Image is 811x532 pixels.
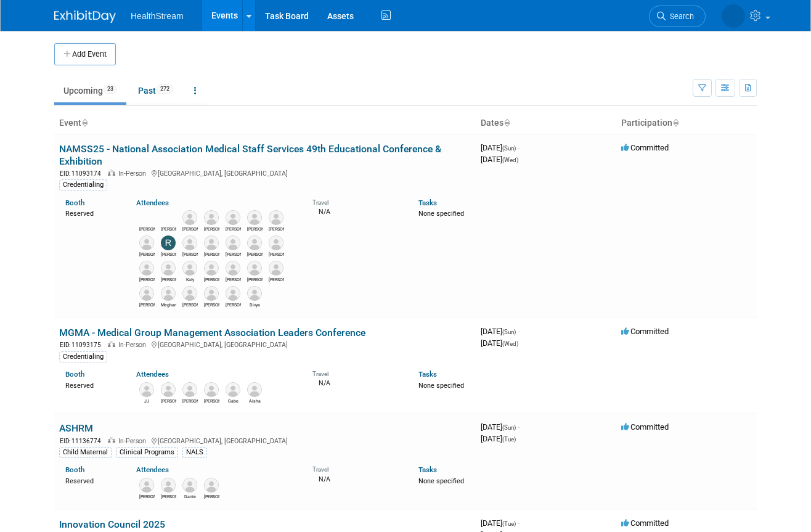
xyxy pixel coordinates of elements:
[182,286,197,301] img: Tom Heitz
[481,155,518,164] span: [DATE]
[161,286,176,301] img: Meghan Kurtz
[161,235,176,250] img: Rochelle Celik
[54,79,126,102] a: Upcoming23
[502,340,518,347] span: (Wed)
[139,301,155,308] div: Angela Beardsley
[226,261,240,276] img: Jen Grijalva
[226,225,241,232] div: Katie Jobst
[59,143,441,167] a: NAMSS25 - National Association Medical Staff Services 49th Educational Conference & Exhibition
[672,118,679,128] a: Sort by Participation Type
[65,198,84,207] a: Booth
[161,478,176,493] img: Diana Hickey
[65,207,118,218] div: Reserved
[65,370,84,379] a: Booth
[139,225,155,232] div: Andrea Schmitz
[204,276,219,283] div: Nicole Otte
[269,210,283,225] img: Joe Deedy
[418,477,464,485] span: None specified
[59,179,107,190] div: Credentialing
[139,261,154,276] img: Brandi Zevenbergen
[247,286,262,301] img: Divya Shroff
[65,379,118,390] div: Reserved
[247,397,263,404] div: Aisha Roels
[136,465,169,474] a: Attendees
[161,301,176,308] div: Meghan Kurtz
[418,210,464,218] span: None specified
[118,437,150,445] span: In-Person
[312,462,400,473] div: Travel
[247,250,263,258] div: Kelly Kaechele
[54,43,116,65] button: Add Event
[502,329,516,335] span: (Sun)
[139,250,155,258] div: Brianna Gabriel
[182,493,198,500] div: Danie Buhlinger
[59,447,112,458] div: Child Maternal
[204,397,219,404] div: Ty Meredith
[108,170,115,176] img: In-Person Event
[418,370,437,379] a: Tasks
[161,397,176,404] div: William Davis
[59,168,471,178] div: [GEOGRAPHIC_DATA], [GEOGRAPHIC_DATA]
[116,447,178,458] div: Clinical Programs
[481,434,516,443] span: [DATE]
[182,235,197,250] img: Amy Kleist
[139,210,154,225] img: Andrea Schmitz
[621,518,669,528] span: Committed
[59,422,93,434] a: ASHRM
[139,493,155,500] div: Kathryn Prusinski
[204,286,219,301] img: Tawna Knight
[108,437,115,443] img: In-Person Event
[59,435,471,446] div: [GEOGRAPHIC_DATA], [GEOGRAPHIC_DATA]
[182,478,197,493] img: Danie Buhlinger
[247,301,263,308] div: Divya Shroff
[269,250,284,258] div: Chris Gann
[226,235,240,250] img: Aaron Faber
[108,341,115,347] img: In-Person Event
[136,198,169,207] a: Attendees
[312,195,400,207] div: Travel
[621,422,669,432] span: Committed
[182,276,198,283] div: Katy Young
[204,382,219,397] img: Ty Meredith
[136,370,169,379] a: Attendees
[503,118,510,128] a: Sort by Start Date
[59,351,107,362] div: Credentialing
[481,327,520,336] span: [DATE]
[139,276,155,283] div: Brandi Zevenbergen
[139,478,154,493] img: Kathryn Prusinski
[247,225,263,232] div: Jennie Julius
[418,382,464,390] span: None specified
[161,493,176,500] div: Diana Hickey
[502,520,516,527] span: (Tue)
[518,422,520,432] span: -
[60,170,106,177] span: EID: 11093174
[204,493,219,500] div: Tanesha Riley
[139,235,154,250] img: Brianna Gabriel
[518,327,520,336] span: -
[204,210,219,225] img: Reuben Faber
[481,518,520,528] span: [DATE]
[481,143,520,152] span: [DATE]
[481,338,518,348] span: [DATE]
[54,113,476,134] th: Event
[182,225,198,232] div: Bryan Robbins
[182,397,198,404] div: Amanda Morinelli
[131,11,184,21] span: HealthStream
[312,207,400,216] div: N/A
[269,276,284,283] div: Jackie Jones
[621,143,669,152] span: Committed
[59,327,365,338] a: MGMA - Medical Group Management Association Leaders Conference
[502,424,516,431] span: (Sun)
[65,465,84,474] a: Booth
[161,225,176,232] div: Wendy Nixx
[161,210,176,225] img: Wendy Nixx
[204,261,219,276] img: Nicole Otte
[226,382,240,397] img: Gabe Glimps
[621,327,669,336] span: Committed
[161,276,176,283] div: Sarah Cassidy
[182,301,198,308] div: Tom Heitz
[476,113,616,134] th: Dates
[502,436,516,443] span: (Tue)
[60,438,106,444] span: EID: 11136774
[226,276,241,283] div: Jen Grijalva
